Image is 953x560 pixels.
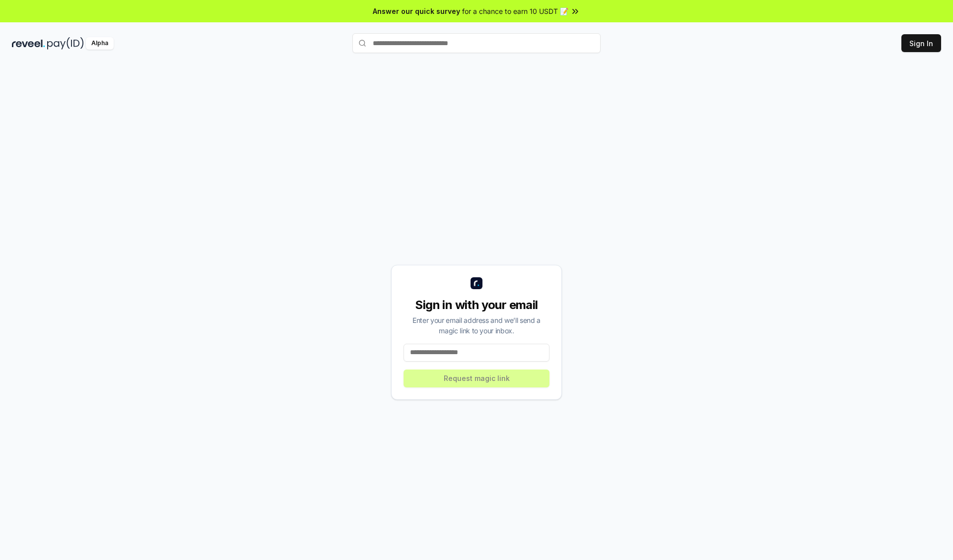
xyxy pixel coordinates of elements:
span: Answer our quick survey [373,6,460,16]
img: reveel_dark [12,37,45,50]
button: Sign In [901,34,941,52]
img: logo_small [471,277,482,289]
div: Sign in with your email [404,297,549,313]
div: Enter your email address and we’ll send a magic link to your inbox. [404,315,549,336]
div: Alpha [86,37,114,50]
img: pay_id [47,37,84,50]
span: for a chance to earn 10 USDT 📝 [462,6,568,16]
